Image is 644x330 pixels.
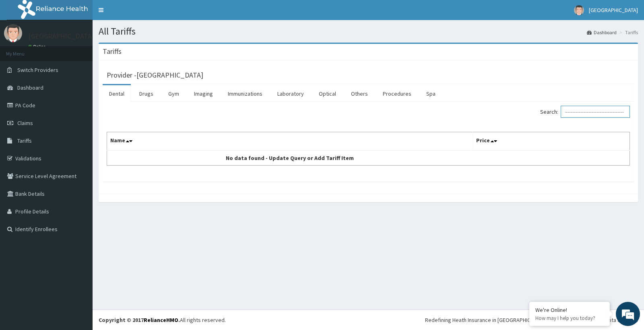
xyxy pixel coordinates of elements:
a: Optical [312,85,343,102]
p: [GEOGRAPHIC_DATA] [28,33,95,40]
th: Name [107,132,473,151]
p: How may I help you today? [535,315,604,322]
span: Switch Providers [17,66,58,74]
span: Tariffs [17,137,32,144]
span: Claims [17,119,33,127]
footer: All rights reserved. [93,310,644,330]
a: Imaging [188,85,219,102]
div: We're Online! [535,306,604,314]
div: Chat with us now [42,45,135,55]
a: RelianceHMO [144,316,178,324]
span: Dashboard [17,84,43,91]
textarea: Type your message and hit 'Enter' [4,219,153,248]
img: User Image [4,24,22,42]
h3: Tariffs [103,48,122,55]
label: Search: [540,106,630,118]
a: Dental [103,85,131,102]
a: Laboratory [271,85,310,102]
h3: Provider - [GEOGRAPHIC_DATA] [107,72,203,79]
span: [GEOGRAPHIC_DATA] [589,6,638,14]
a: Gym [162,85,186,102]
input: Search: [561,106,630,118]
a: Procedures [376,85,418,102]
a: Online [28,44,47,49]
img: User Image [574,5,584,15]
h1: All Tariffs [99,26,638,37]
td: No data found - Update Query or Add Tariff Item [107,150,473,166]
th: Price [473,132,630,151]
strong: Copyright © 2017 . [99,316,180,324]
a: Immunizations [221,85,269,102]
a: Drugs [133,85,160,102]
a: Others [345,85,374,102]
div: Minimize live chat window [132,4,151,23]
a: Dashboard [587,29,617,36]
a: Spa [420,85,442,102]
div: Redefining Heath Insurance in [GEOGRAPHIC_DATA] using Telemedicine and Data Science! [425,316,638,324]
span: We're online! [47,101,111,182]
li: Tariffs [617,29,638,36]
img: d_794563401_company_1708531726252_794563401 [15,40,33,60]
